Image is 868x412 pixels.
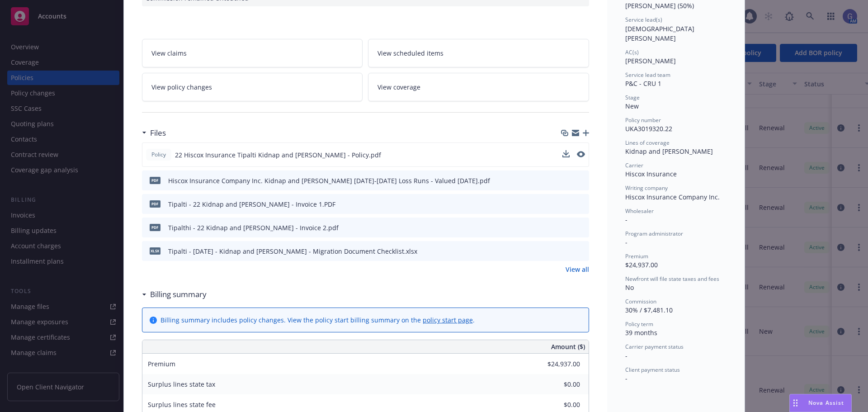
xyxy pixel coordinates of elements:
span: Hiscox Insurance [625,170,677,178]
button: Nova Assist [789,394,852,412]
a: View claims [142,39,363,67]
span: Carrier payment status [625,343,684,350]
button: download file [563,176,570,185]
input: 0.00 [527,357,585,371]
span: View policy changes [151,82,212,92]
span: Surplus lines state tax [148,380,215,388]
a: View coverage [368,73,589,101]
span: UKA3019320.22 [625,124,672,133]
span: Hiscox Insurance Company Inc. [625,193,720,201]
span: Premium [625,252,648,260]
span: 39 months [625,328,657,337]
a: View scheduled items [368,39,589,67]
button: preview file [577,151,585,157]
span: P&C - CRU 1 [625,79,661,88]
div: Tipalti - [DATE] - Kidnap and [PERSON_NAME] - Migration Document Checklist.xlsx [168,246,417,256]
h3: Files [150,127,166,139]
span: PDF [150,200,160,207]
span: Policy term [625,320,653,328]
span: View coverage [377,82,420,92]
span: New [625,102,639,110]
span: - [625,374,627,383]
button: download file [562,150,570,160]
span: Wholesaler [625,207,654,215]
span: Carrier [625,161,643,169]
span: - [625,215,627,224]
span: No [625,283,634,292]
span: Commission [625,298,656,305]
input: 0.00 [527,378,585,391]
button: download file [563,199,570,209]
span: pdf [150,177,160,184]
h3: Billing summary [150,289,207,300]
a: policy start page [423,316,473,324]
span: Stage [625,94,640,101]
button: download file [562,150,570,157]
span: 30% / $7,481.10 [625,306,673,314]
input: 0.00 [527,398,585,412]
button: download file [563,223,570,232]
span: [DEMOGRAPHIC_DATA][PERSON_NAME] [625,24,694,43]
span: View claims [151,48,187,58]
span: [PERSON_NAME] [625,57,676,65]
span: View scheduled items [377,48,443,58]
span: Service lead(s) [625,16,662,24]
span: pdf [150,224,160,231]
span: Writing company [625,184,668,192]
div: Billing summary includes policy changes. View the policy start billing summary on the . [160,315,475,325]
span: Service lead team [625,71,670,79]
span: Surplus lines state fee [148,400,216,409]
span: Kidnap and [PERSON_NAME] [625,147,713,156]
span: Lines of coverage [625,139,670,147]
div: Tipalti - 22 Kidnap and [PERSON_NAME] - Invoice 1.PDF [168,199,335,209]
button: download file [563,246,570,256]
button: preview file [577,199,585,209]
button: preview file [577,150,585,160]
span: Amount ($) [551,342,585,351]
div: Billing summary [142,289,207,300]
span: Premium [148,360,175,368]
span: $24,937.00 [625,260,658,269]
span: Client payment status [625,366,680,374]
button: preview file [577,246,585,256]
button: preview file [577,223,585,232]
a: View all [566,265,589,274]
div: Tipalthi - 22 Kidnap and [PERSON_NAME] - Invoice 2.pdf [168,223,339,232]
button: preview file [577,176,585,185]
div: Files [142,127,166,139]
span: - [625,351,627,360]
span: xlsx [150,247,160,254]
span: Policy number [625,116,661,124]
div: Drag to move [790,394,801,412]
span: Nova Assist [808,399,844,407]
span: - [625,238,627,246]
a: View policy changes [142,73,363,101]
span: Policy [150,151,168,159]
div: Hiscox Insurance Company Inc. Kidnap and [PERSON_NAME] [DATE]-[DATE] Loss Runs - Valued [DATE].pdf [168,176,490,185]
span: AC(s) [625,48,639,56]
span: Newfront will file state taxes and fees [625,275,719,283]
span: Program administrator [625,230,683,237]
span: 22 Hiscox Insurance Tipalti Kidnap and [PERSON_NAME] - Policy.pdf [175,150,381,160]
